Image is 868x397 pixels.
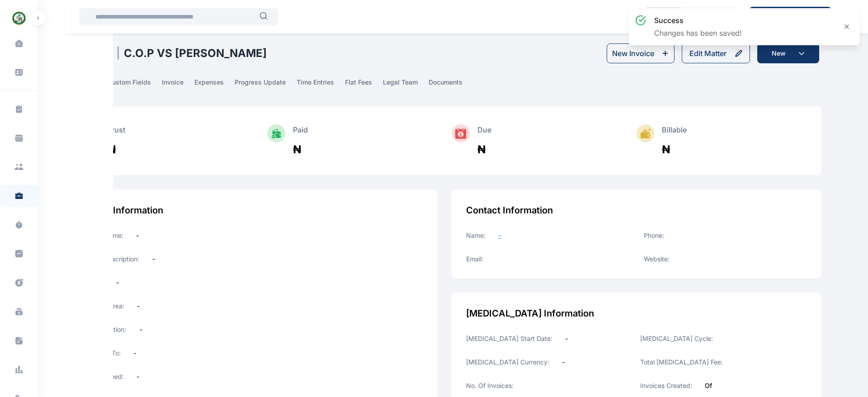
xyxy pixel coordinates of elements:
[293,142,308,157] div: ₦
[654,15,742,26] h3: success
[644,255,670,264] label: Website:
[607,43,675,63] button: New Invoice
[108,78,162,92] a: custom fields
[383,78,429,92] a: legal team
[152,255,155,264] label: -
[194,78,224,92] span: expenses
[612,48,654,59] div: New Invoice
[235,78,297,92] a: progress update
[466,334,552,343] label: [MEDICAL_DATA] Start Date:
[162,78,184,92] span: invoice
[429,78,473,92] a: documents
[640,334,713,343] label: [MEDICAL_DATA] Cycle:
[477,124,491,142] div: Due
[565,334,568,343] label: -
[640,358,723,367] label: Total [MEDICAL_DATA] Fee:
[297,78,334,92] span: time entries
[137,372,139,381] label: -
[108,78,151,92] span: custom fields
[662,142,687,157] div: ₦
[293,124,308,142] div: Paid
[466,358,549,367] label: [MEDICAL_DATA] Currency:
[498,232,501,239] span: -
[466,307,807,320] div: [MEDICAL_DATA] Information
[640,381,692,390] label: Invoices Created:
[662,124,687,142] div: Billable
[194,78,235,92] a: expenses
[162,78,194,92] a: invoice
[140,325,142,334] label: -
[466,381,514,390] label: No. of Invoices:
[82,204,423,217] div: Matter Information
[466,255,483,264] label: Email:
[108,124,125,142] div: Trust
[562,358,565,367] label: -
[345,78,372,92] span: flat fees
[137,302,140,311] label: -
[383,78,418,92] span: legal team
[297,78,345,92] a: time entries
[705,381,712,390] label: of
[116,46,120,61] span: |
[235,78,286,92] span: progress update
[466,204,807,217] div: Contact Information
[133,349,136,358] label: -
[644,231,664,240] label: Phone:
[429,78,462,92] span: documents
[654,28,742,38] p: Changes has been saved!
[345,78,383,92] a: flat fees
[477,142,491,157] div: ₦
[116,278,119,287] label: -
[498,231,501,240] a: -
[466,231,486,240] label: Name:
[108,142,125,157] div: ₦
[136,231,139,240] label: -
[124,46,267,61] h1: C.O.P VS [PERSON_NAME]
